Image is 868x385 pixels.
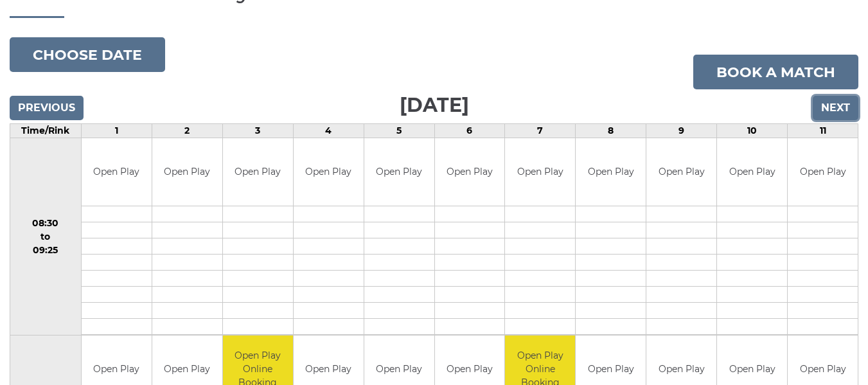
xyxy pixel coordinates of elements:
[788,138,858,206] td: Open Play
[505,124,576,138] td: 7
[505,138,575,206] td: Open Play
[152,138,222,206] td: Open Play
[223,138,293,206] td: Open Play
[646,124,717,138] td: 9
[364,124,434,138] td: 5
[10,96,84,120] input: Previous
[293,124,364,138] td: 4
[294,138,364,206] td: Open Play
[10,138,82,336] td: 08:30 to 09:25
[717,124,788,138] td: 10
[813,96,858,120] input: Next
[717,138,787,206] td: Open Play
[434,124,505,138] td: 6
[152,124,222,138] td: 2
[693,55,858,89] a: Book a match
[222,124,293,138] td: 3
[82,138,152,206] td: Open Play
[646,138,716,206] td: Open Play
[576,124,646,138] td: 8
[364,138,434,206] td: Open Play
[10,124,82,138] td: Time/Rink
[435,138,505,206] td: Open Play
[10,37,165,72] button: Choose date
[788,124,858,138] td: 11
[81,124,152,138] td: 1
[576,138,646,206] td: Open Play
